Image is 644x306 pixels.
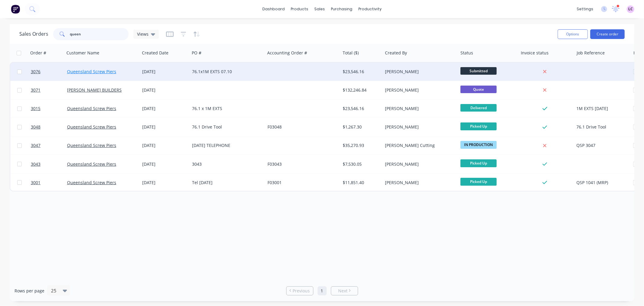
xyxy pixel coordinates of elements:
[31,136,67,155] a: 3047
[267,50,307,56] div: Accounting Order #
[137,31,149,37] span: Views
[385,87,452,93] div: [PERSON_NAME]
[343,87,379,93] div: $132,246.84
[343,142,379,148] div: $35,270.93
[31,142,40,148] span: 3047
[628,6,633,12] span: LC
[460,104,497,112] span: Delivered
[31,106,40,112] span: 3015
[460,67,497,75] span: Submitted
[142,124,187,130] div: [DATE]
[385,124,452,130] div: [PERSON_NAME]
[31,63,67,81] a: 3076
[67,142,116,148] a: Queensland Screw Piers
[67,87,122,93] a: [PERSON_NAME] BUILDERS
[355,5,385,14] div: productivity
[142,161,187,167] div: [DATE]
[343,69,379,75] div: $23,546.16
[343,106,379,112] div: $23,546.16
[259,5,288,14] a: dashboard
[558,29,588,39] button: Options
[460,141,497,148] span: IN PRODUCTION
[385,69,452,75] div: [PERSON_NAME]
[67,124,116,130] a: Queensland Screw Piers
[460,122,497,130] span: Picked Up
[192,124,259,130] div: 76.1 Drive Tool
[311,5,328,14] div: sales
[577,180,626,186] div: QSP 1041 (MRP)
[31,99,67,118] a: 3015
[574,5,596,14] div: settings
[30,50,46,56] div: Order #
[142,87,187,93] div: [DATE]
[343,180,379,186] div: $11,851.40
[385,106,452,112] div: [PERSON_NAME]
[343,161,379,167] div: $7,530.05
[67,106,116,111] a: Queensland Screw Piers
[460,159,497,167] span: Picked Up
[70,28,129,40] input: Search...
[192,180,259,186] div: Tel [DATE]
[577,50,605,56] div: Job Reference
[31,174,67,192] a: 3001
[192,106,259,112] div: 76.1 x 1M EXTS
[66,50,99,56] div: Customer Name
[14,288,44,294] span: Rows per page
[31,81,67,99] a: 3071
[31,180,40,186] span: 3001
[192,161,259,167] div: 3043
[31,161,40,167] span: 3043
[343,124,379,130] div: $1,267.30
[142,106,187,112] div: [DATE]
[268,161,335,167] div: F03043
[192,50,201,56] div: PO #
[577,142,626,148] div: QSP 3047
[577,106,626,112] div: 1M EXTS [DATE]
[343,50,359,56] div: Total ($)
[31,155,67,173] a: 3043
[521,50,549,56] div: Invoice status
[385,142,452,148] div: [PERSON_NAME] Cutting
[192,142,259,148] div: [DATE] TELEPHONE
[318,286,327,295] a: Page 1 is your current page
[67,69,116,74] a: Queensland Screw Piers
[328,5,355,14] div: purchasing
[288,5,311,14] div: products
[142,50,168,56] div: Created Date
[460,86,497,93] span: Quote
[590,29,625,39] button: Create order
[67,161,116,167] a: Queensland Screw Piers
[31,69,40,75] span: 3076
[460,178,497,185] span: Picked Up
[460,50,473,56] div: Status
[142,69,187,75] div: [DATE]
[577,124,626,130] div: 76.1 Drive Tool
[268,124,335,130] div: F03048
[31,87,40,93] span: 3071
[385,161,452,167] div: [PERSON_NAME]
[31,118,67,136] a: 3048
[385,180,452,186] div: [PERSON_NAME]
[268,180,335,186] div: F03001
[67,180,116,185] a: Queensland Screw Piers
[31,124,40,130] span: 3048
[284,286,360,295] ul: Pagination
[293,288,310,294] span: Previous
[11,5,20,14] img: Factory
[331,288,358,294] a: Next page
[142,142,187,148] div: [DATE]
[19,31,48,37] h1: Sales Orders
[287,288,313,294] a: Previous page
[385,50,407,56] div: Created By
[192,69,259,75] div: 76.1x1M EXTS 07.10
[338,288,348,294] span: Next
[142,180,187,186] div: [DATE]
